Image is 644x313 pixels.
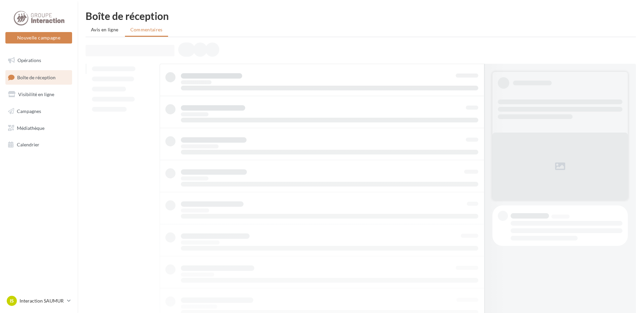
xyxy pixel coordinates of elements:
span: IS [10,297,14,304]
div: Boîte de réception [86,11,636,21]
span: Calendrier [17,142,39,147]
a: Opérations [4,53,73,67]
span: Campagnes [17,108,41,114]
a: Boîte de réception [4,70,73,85]
a: IS Interaction SAUMUR [5,294,72,307]
a: Calendrier [4,138,73,152]
a: Campagnes [4,104,73,118]
span: Médiathèque [17,125,44,131]
a: Visibilité en ligne [4,87,73,102]
span: Boîte de réception [17,74,56,80]
span: Visibilité en ligne [18,91,54,97]
p: Interaction SAUMUR [20,297,64,304]
button: Nouvelle campagne [5,32,72,44]
a: Médiathèque [4,121,73,135]
span: Opérations [18,57,41,63]
span: Avis en ligne [91,27,119,32]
